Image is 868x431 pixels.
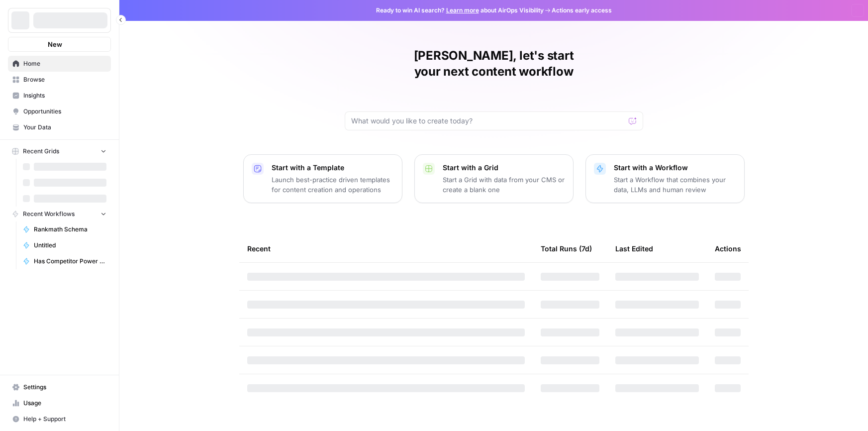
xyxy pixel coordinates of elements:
button: New [8,37,111,52]
span: Help + Support [23,415,106,424]
span: Browse [23,75,106,84]
a: Usage [8,395,111,411]
span: Has Competitor Power Step on SERPs [34,257,106,266]
h1: [PERSON_NAME], let's start your next content workflow [345,48,643,80]
a: Rankmath Schema [18,221,111,237]
button: Recent Grids [8,144,111,159]
button: Help + Support [8,411,111,427]
span: Settings [23,383,106,392]
a: Browse [8,72,111,88]
button: Recent Workflows [8,207,111,221]
div: Last Edited [615,235,653,262]
p: Start with a Grid [443,163,565,173]
div: Actions [715,235,741,262]
a: Insights [8,88,111,104]
p: Start a Workflow that combines your data, LLMs and human review [614,175,736,195]
div: Total Runs (7d) [541,235,592,262]
span: Usage [23,399,106,408]
input: What would you like to create today? [351,116,625,126]
a: Your Data [8,119,111,135]
p: Start with a Template [272,163,394,173]
span: Your Data [23,123,106,132]
a: Settings [8,379,111,395]
p: Start with a Workflow [614,163,736,173]
span: Recent Workflows [23,210,75,218]
a: Opportunities [8,104,111,119]
span: Opportunities [23,107,106,116]
span: New [48,39,62,49]
span: Untitled [34,241,106,250]
span: Home [23,59,106,68]
button: Start with a GridStart a Grid with data from your CMS or create a blank one [414,154,574,203]
button: Start with a TemplateLaunch best-practice driven templates for content creation and operations [243,154,402,203]
a: Learn more [446,6,479,14]
a: Has Competitor Power Step on SERPs [18,253,111,269]
a: Untitled [18,237,111,253]
div: Recent [247,235,525,262]
span: Insights [23,91,106,100]
span: Actions early access [552,6,612,15]
a: Home [8,56,111,72]
span: Rankmath Schema [34,225,106,234]
button: Start with a WorkflowStart a Workflow that combines your data, LLMs and human review [585,154,745,203]
p: Start a Grid with data from your CMS or create a blank one [443,175,565,195]
p: Launch best-practice driven templates for content creation and operations [272,175,394,195]
span: Ready to win AI search? about AirOps Visibility [376,6,544,15]
span: Recent Grids [23,147,59,156]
